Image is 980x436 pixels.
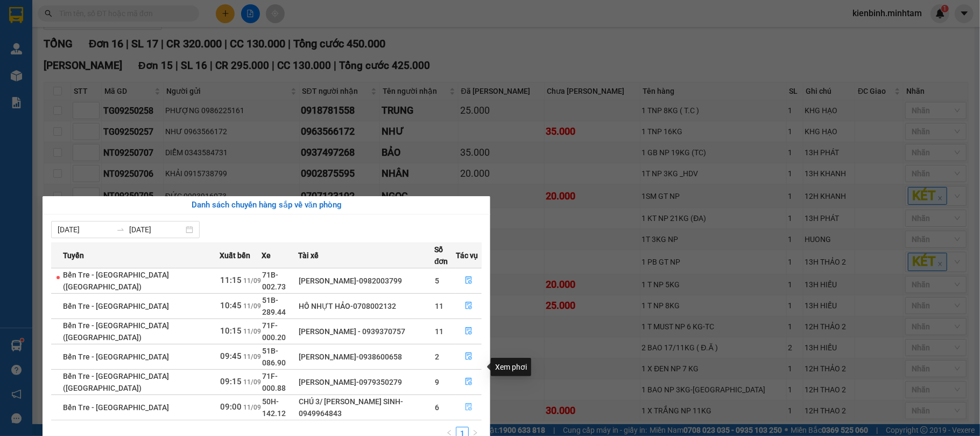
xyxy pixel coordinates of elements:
button: file-done [456,348,481,365]
span: Xuất bến [220,250,250,261]
span: 51B-289.44 [262,296,286,316]
span: Bến Tre - [GEOGRAPHIC_DATA] [63,302,169,310]
span: Bến Tre - [GEOGRAPHIC_DATA] ([GEOGRAPHIC_DATA]) [63,321,169,342]
span: Bến Tre - [GEOGRAPHIC_DATA] ([GEOGRAPHIC_DATA]) [63,271,169,291]
span: to [116,225,125,234]
div: [PERSON_NAME]-0979350279 [299,376,434,388]
button: file-done [456,272,481,289]
span: 09:00 [220,402,242,412]
span: 11 [435,327,443,336]
span: 09:45 [220,351,242,361]
span: file-done [465,302,473,310]
input: Từ ngày [58,224,112,236]
button: file-done [456,399,481,416]
div: HỒ NHỰT HẢO-0708002132 [299,300,434,312]
span: 2 [435,352,439,361]
span: Tác vụ [456,250,478,261]
span: 5 [435,276,439,285]
button: file-done [456,297,481,315]
span: 6 [435,403,439,412]
span: file-done [465,403,473,412]
div: [PERSON_NAME]-0938600658 [299,351,434,363]
span: 50H-142.12 [262,397,286,418]
div: [PERSON_NAME]-0982003799 [299,275,434,287]
span: 11/09 [243,404,261,411]
span: Bến Tre - [GEOGRAPHIC_DATA] [63,403,169,412]
span: right [472,430,478,436]
span: file-done [465,352,473,361]
div: Danh sách chuyến hàng sắp về văn phòng [51,199,482,212]
span: 71F-000.88 [262,372,286,392]
span: Bến Tre - [GEOGRAPHIC_DATA] ([GEOGRAPHIC_DATA]) [63,372,169,392]
span: left [446,430,453,436]
span: 11/09 [243,277,261,285]
span: 51B-086.90 [262,347,286,367]
input: Đến ngày [129,224,184,236]
span: Tài xế [298,250,319,261]
span: 71F-000.20 [262,321,286,342]
span: 11/09 [243,302,261,310]
span: 11 [435,302,443,310]
div: CHÚ 3/ [PERSON_NAME] SINH-0949964843 [299,396,434,419]
button: file-done [456,323,481,340]
span: Xe [262,250,271,261]
span: 10:15 [220,326,242,336]
span: file-done [465,327,473,336]
span: 09:15 [220,377,242,386]
span: 71B-002.73 [262,271,286,291]
div: [PERSON_NAME] - 0939370757 [299,326,434,337]
span: Tuyến [63,250,84,261]
button: file-done [456,373,481,391]
span: 10:45 [220,301,242,310]
span: 11:15 [220,275,242,285]
span: 11/09 [243,378,261,386]
span: 9 [435,378,439,386]
div: Xem phơi [491,358,531,376]
span: 11/09 [243,328,261,335]
span: Bến Tre - [GEOGRAPHIC_DATA] [63,352,169,361]
span: file-done [465,378,473,386]
span: file-done [465,276,473,285]
span: swap-right [116,225,125,234]
span: 11/09 [243,353,261,361]
span: Số đơn [434,244,455,267]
